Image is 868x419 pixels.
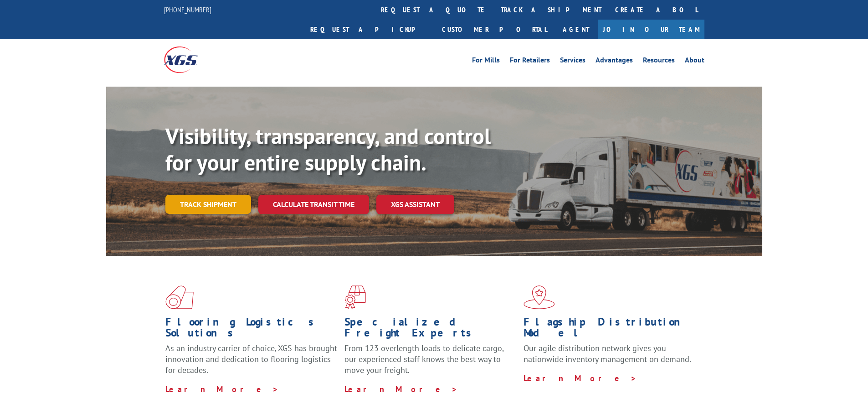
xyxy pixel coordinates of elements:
[524,316,696,343] h1: Flagship Distribution Model
[165,343,337,375] span: As an industry carrier of choice, XGS has brought innovation and dedication to flooring logistics...
[685,57,704,67] a: About
[643,57,675,67] a: Resources
[165,195,251,214] a: Track shipment
[554,20,598,39] a: Agent
[344,384,458,394] a: Learn More >
[472,57,500,67] a: For Mills
[596,57,633,67] a: Advantages
[524,373,637,383] a: Learn More >
[598,20,704,39] a: Join Our Team
[344,285,366,309] img: xgs-icon-focused-on-flooring-red
[165,384,279,394] a: Learn More >
[524,285,555,309] img: xgs-icon-flagship-distribution-model-red
[510,57,550,67] a: For Retailers
[344,316,517,343] h1: Specialized Freight Experts
[376,195,454,214] a: XGS ASSISTANT
[435,20,554,39] a: Customer Portal
[165,122,491,176] b: Visibility, transparency, and control for your entire supply chain.
[344,343,517,383] p: From 123 overlength loads to delicate cargo, our experienced staff knows the best way to move you...
[560,57,586,67] a: Services
[524,343,691,364] span: Our agile distribution network gives you nationwide inventory management on demand.
[164,5,211,14] a: [PHONE_NUMBER]
[165,285,194,309] img: xgs-icon-total-supply-chain-intelligence-red
[258,195,369,214] a: Calculate transit time
[303,20,435,39] a: Request a pickup
[165,316,338,343] h1: Flooring Logistics Solutions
